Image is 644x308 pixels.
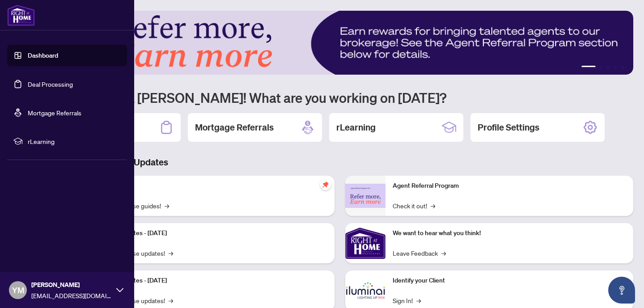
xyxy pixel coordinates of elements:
a: Leave Feedback→ [393,248,446,258]
h2: Mortgage Referrals [195,121,274,134]
span: [PERSON_NAME] [31,280,112,290]
span: → [169,295,173,305]
img: Slide 0 [47,11,633,75]
span: pushpin [320,179,331,190]
span: [EMAIL_ADDRESS][DOMAIN_NAME] [31,291,112,300]
button: 1 [581,66,596,69]
h2: Profile Settings [478,121,539,134]
img: Agent Referral Program [345,184,386,208]
p: We want to hear what you think! [393,228,626,238]
span: → [431,201,435,211]
p: Identify your Client [393,276,626,286]
button: 3 [606,66,610,69]
button: Open asap [608,277,635,304]
button: 2 [599,66,603,69]
a: Check it out!→ [393,201,435,211]
p: Self-Help [94,181,327,191]
span: → [441,248,446,258]
span: → [169,248,173,258]
img: We want to hear what you think! [345,223,386,263]
span: rLearning [28,136,121,146]
span: → [416,295,421,305]
a: Dashboard [28,51,58,59]
p: Platform Updates - [DATE] [94,276,327,286]
h1: Welcome back [PERSON_NAME]! What are you working on [DATE]? [47,89,633,106]
span: YM [12,284,24,296]
a: Sign In!→ [393,295,421,305]
h3: Brokerage & Industry Updates [47,156,633,169]
img: logo [7,4,35,26]
p: Platform Updates - [DATE] [94,228,327,238]
p: Agent Referral Program [393,181,626,191]
h2: rLearning [336,121,376,134]
a: Deal Processing [28,80,73,88]
button: 5 [621,66,624,69]
button: 4 [614,66,617,69]
span: → [165,201,169,211]
a: Mortgage Referrals [28,109,81,117]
